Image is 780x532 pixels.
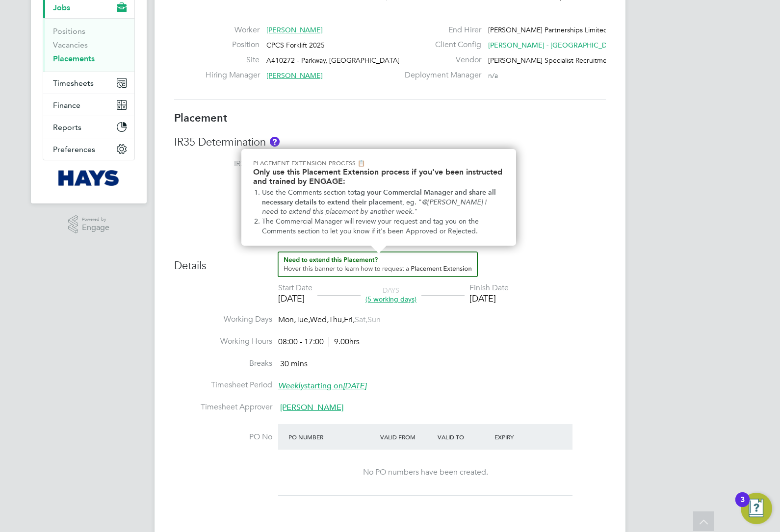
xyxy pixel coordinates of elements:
li: The Commercial Manager will review your request and tag you on the Comments section to let you kn... [262,217,504,236]
label: End Hirer [399,25,481,35]
span: CPCS Forklift 2025 [266,41,325,50]
label: Working Days [174,314,272,325]
span: [PERSON_NAME] [266,71,323,80]
span: , eg. " [402,198,422,206]
button: About IR35 [270,137,280,147]
span: [PERSON_NAME] - [GEOGRAPHIC_DATA] [488,41,621,50]
strong: tag your Commercial Manager and share all necessary details to extend their placement [262,188,498,206]
span: Use the Comments section to [262,188,354,197]
span: Sat, [355,315,367,325]
h2: Only use this Placement Extension process if you've been instructed and trained by ENGAGE: [253,167,504,186]
label: Working Hours [174,336,272,347]
div: DAYS [361,286,421,304]
label: Hiring Manager [206,70,260,80]
div: Finish Date [469,283,509,293]
span: Timesheets [53,78,94,88]
span: Mon, [278,315,296,325]
label: Vendor [399,55,481,65]
b: Placement [174,111,228,125]
span: Engage [82,224,109,232]
label: Timesheet Approver [174,402,272,412]
label: Site [206,55,260,65]
span: Wed, [310,315,329,325]
span: Jobs [53,3,70,12]
label: Deployment Manager [399,70,481,80]
div: [DATE] [278,293,312,304]
span: starting on [278,381,366,391]
p: Placement Extension Process 📋 [253,159,504,167]
span: Reports [53,123,81,132]
em: @[PERSON_NAME] I need to extend this placement by another week. [262,198,489,216]
span: " [414,207,417,216]
span: [PERSON_NAME] [266,25,323,34]
div: 3 [740,500,745,512]
label: PO No [174,432,272,442]
span: Preferences [53,145,95,154]
label: IR35 Risk [174,190,272,201]
label: Breaks [174,358,272,369]
label: Worker [206,25,260,35]
div: No PO numbers have been created. [288,467,563,478]
span: Fri, [344,315,355,325]
span: Finance [53,101,80,110]
span: Sun [367,315,381,325]
div: [DATE] [469,293,509,304]
em: [DATE] [343,381,366,391]
label: IR35 Status [174,159,272,169]
div: PO Number [286,428,378,446]
div: Valid To [435,428,493,446]
span: 9.00hrs [329,337,360,347]
div: Need to extend this Placement? Hover this banner. [241,149,516,246]
label: Client Config [399,40,481,50]
h3: Details [174,252,606,273]
span: Thu, [329,315,344,325]
div: Valid From [378,428,435,446]
div: Expiry [492,428,549,446]
span: [PERSON_NAME] Specialist Recruitment Limited [488,56,638,65]
span: [PERSON_NAME] Partnerships Limited [488,25,608,34]
em: Weekly [278,381,304,391]
h3: IR35 Determination [174,135,606,150]
a: Go to home page [43,170,135,186]
button: Open Resource Center, 3 new notifications [741,493,772,524]
span: Powered by [82,215,109,224]
a: Positions [53,26,85,36]
span: Tue, [296,315,310,325]
div: Start Date [278,283,312,293]
img: hays-logo-retina.png [58,170,120,186]
a: Vacancies [53,40,88,50]
a: Placements [53,54,95,63]
span: 30 mins [280,359,308,369]
span: [PERSON_NAME] [280,403,343,412]
span: A410272 - Parkway, [GEOGRAPHIC_DATA][PERSON_NAME] [266,56,454,65]
span: (5 working days) [365,295,416,304]
label: Position [206,40,260,50]
div: 08:00 - 17:00 [278,337,360,347]
button: How to extend a Placement? [278,252,478,277]
span: n/a [488,71,498,80]
label: Timesheet Period [174,380,272,390]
